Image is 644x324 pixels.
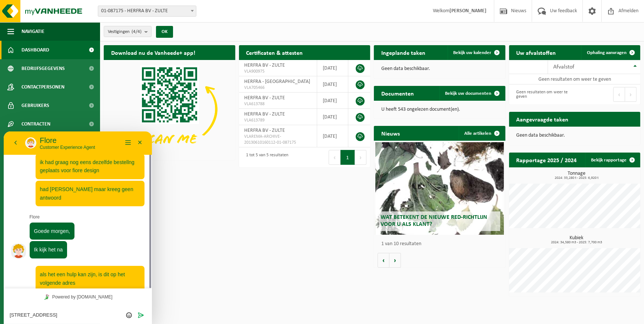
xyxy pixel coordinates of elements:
a: Bekijk uw documenten [439,86,505,101]
a: Wat betekent de nieuwe RED-richtlijn voor u als klant? [375,142,504,235]
h3: Tonnage [513,171,641,180]
button: Vorige [378,253,389,268]
td: [DATE] [317,76,348,93]
span: Bedrijfsgegevens [21,59,65,78]
td: [DATE] [317,60,348,76]
span: Bekijk uw kalender [454,50,492,55]
span: VLA900975 [245,69,312,74]
span: Afvalstof [554,64,575,70]
count: (4/4) [132,29,142,34]
span: Bekijk uw documenten [445,91,492,96]
td: [DATE] [317,109,348,125]
h2: Ingeplande taken [374,45,433,60]
span: 01-087175 - HERFRA BV - ZULTE [98,6,196,17]
span: Contactpersonen [21,78,64,96]
img: Download de VHEPlus App [104,60,235,158]
span: VLA613789 [245,117,312,123]
span: Contracten [21,115,50,133]
button: OK [156,26,173,38]
a: Bekijk uw kalender [448,45,505,60]
p: U heeft 543 ongelezen document(en). [381,107,498,112]
button: Verzenden [132,180,142,187]
div: Geen resultaten om weer te geven [513,86,571,103]
span: 01-087175 - HERFRA BV - ZULTE [98,6,196,16]
p: Geen data beschikbaar. [381,66,498,71]
h2: Nieuws [374,126,407,140]
button: Next [355,150,366,165]
button: Volgende [389,253,401,268]
span: Gebruikers [21,96,49,115]
span: Dashboard [21,41,49,59]
button: Previous [329,150,341,165]
img: Tawky_16x16.svg [40,163,46,168]
span: HERFRA BV - ZULTE [245,128,285,133]
span: 2024: 33,280 t - 2025: 6,920 t [513,176,641,180]
span: 2024: 34,580 m3 - 2025: 7,700 m3 [513,241,641,244]
span: HERFRA - [GEOGRAPHIC_DATA] [245,79,311,84]
span: HERFRA BV - ZULTE [245,63,285,68]
strong: [PERSON_NAME] [449,8,487,14]
a: Ophaling aanvragen [581,45,640,60]
span: VLA613788 [245,101,312,107]
span: als het een hulp kan zijn, is dit op het volgende adres [36,140,122,154]
span: HERFRA BV - ZULTE [245,95,285,101]
div: Group of buttons [120,180,130,187]
span: Wat betekent de nieuwe RED-richtlijn voor u als klant? [381,214,488,227]
p: Geen data beschikbaar. [517,133,633,138]
a: Alle artikelen [459,126,505,141]
a: Bekijk rapportage [585,153,640,167]
iframe: chat widget [4,131,152,324]
button: Next [625,87,637,102]
span: HERFRA BV - ZULTE [245,111,285,117]
span: VLAREMA-ARCHIVE-20130610160112-01-087175 [245,134,312,146]
td: Geen resultaten om weer te geven [509,74,641,84]
h3: Kubiek [513,236,641,244]
h2: Aangevraagde taken [509,112,576,126]
button: 1 [341,150,355,165]
h2: Documenten [374,86,421,100]
h2: Rapportage 2025 / 2024 [509,153,584,167]
h2: Certificaten & attesten [239,45,311,60]
span: VLA705466 [245,85,312,91]
h2: Download nu de Vanheede+ app! [104,45,203,60]
span: Vestigingen [108,26,142,37]
button: Previous [613,87,625,102]
span: Ophaling aanvragen [587,50,627,55]
p: 1 van 10 resultaten [381,241,502,247]
button: Emoji invoeren [120,180,130,187]
h2: Uw afvalstoffen [509,45,564,60]
span: Navigatie [21,22,44,41]
td: [DATE] [317,93,348,109]
div: 1 tot 5 van 5 resultaten [243,149,289,166]
td: [DATE] [317,125,348,147]
button: Vestigingen(4/4) [104,26,152,37]
a: Powered by [DOMAIN_NAME] [37,161,111,170]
